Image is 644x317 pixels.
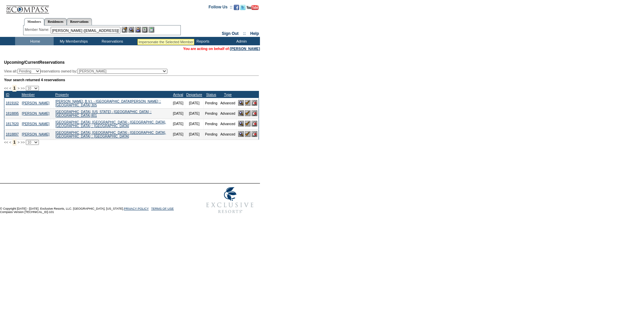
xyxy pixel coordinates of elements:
td: Admin [221,37,260,45]
img: b_calculator.gif [149,27,154,33]
a: TERMS OF USE [151,207,174,210]
img: Confirm Reservation [245,121,251,126]
a: Help [250,31,259,36]
a: [PERSON_NAME] [22,112,49,115]
img: View Reservation [238,110,244,116]
span: 1 [12,139,17,146]
td: Advanced [219,108,236,119]
td: Pending [204,98,219,108]
td: [DATE] [171,129,185,140]
div: View all: reservations owned by: [4,69,170,74]
a: Property [55,93,69,97]
span: < [9,140,11,144]
td: [DATE] [171,119,185,129]
img: Cancel Reservation [252,100,257,106]
img: Reservations [142,27,148,33]
a: [PERSON_NAME], B.V.I. - [GEOGRAPHIC_DATA][PERSON_NAME] :: [GEOGRAPHIC_DATA] 305 [55,100,161,107]
a: [GEOGRAPHIC_DATA], [US_STATE] - [GEOGRAPHIC_DATA] :: [GEOGRAPHIC_DATA] 801 [55,110,152,117]
td: Advanced [219,98,236,108]
div: Impersonate the Selected Member [139,40,193,44]
td: Pending [204,119,219,129]
td: [DATE] [185,98,203,108]
div: Your search returned 4 reservations [4,78,259,82]
span: >> [20,86,24,90]
img: Follow us on Twitter [240,5,246,10]
a: Follow us on Twitter [240,7,246,11]
span: :: [243,31,246,36]
span: Upcoming/Current [4,60,39,65]
td: [DATE] [185,129,203,140]
img: Cancel Reservation [252,131,257,137]
td: Reports [183,37,221,45]
font: You are acting on behalf of: [183,47,260,51]
a: PRIVACY POLICY [124,207,149,210]
a: Become our fan on Facebook [234,7,239,11]
a: Departure [186,93,202,97]
img: Subscribe to our YouTube Channel [247,5,259,10]
a: Residences [44,18,67,25]
span: >> [20,140,24,144]
a: 1818895 [6,112,19,115]
a: Status [206,93,216,97]
a: Member [21,93,35,97]
a: 1818897 [6,133,19,136]
a: Members [24,18,45,25]
img: Become our fan on Facebook [234,5,239,10]
td: Vacation Collection [131,37,183,45]
a: Arrival [173,93,183,97]
td: My Memberships [54,37,92,45]
a: 1819162 [6,101,19,105]
a: [PERSON_NAME] [22,101,49,105]
td: Home [15,37,54,45]
a: 1817620 [6,122,19,126]
span: << [4,140,8,144]
div: Member Name: [25,27,51,33]
td: [DATE] [171,98,185,108]
img: View [128,27,134,33]
a: [PERSON_NAME] [230,47,260,51]
img: Impersonate [135,27,141,33]
td: Pending [204,108,219,119]
img: Cancel Reservation [252,121,257,126]
img: Exclusive Resorts [200,183,260,217]
a: Subscribe to our YouTube Channel [247,7,259,11]
img: Confirm Reservation [245,100,251,106]
a: [PERSON_NAME] [22,122,49,126]
td: [DATE] [171,108,185,119]
a: [PERSON_NAME] [22,133,49,136]
a: [GEOGRAPHIC_DATA], [GEOGRAPHIC_DATA] - [GEOGRAPHIC_DATA], [GEOGRAPHIC_DATA] :: [GEOGRAPHIC_DATA] [55,131,166,138]
a: Type [224,93,232,97]
td: Advanced [219,119,236,129]
img: Cancel Reservation [252,110,257,116]
img: Confirm Reservation [245,110,251,116]
img: b_edit.gif [122,27,127,33]
td: Pending [204,129,219,140]
span: < [9,86,11,90]
td: Follow Us :: [209,4,232,12]
span: > [17,86,19,90]
span: << [4,86,8,90]
td: Reservations [92,37,131,45]
a: ID [6,93,9,97]
img: View Reservation [238,131,244,137]
td: [DATE] [185,108,203,119]
img: View Reservation [238,100,244,106]
img: View Reservation [238,121,244,126]
td: Advanced [219,129,236,140]
img: Confirm Reservation [245,131,251,137]
a: Reservations [67,18,92,25]
span: > [17,140,19,144]
a: Sign Out [222,31,238,36]
a: [GEOGRAPHIC_DATA], [GEOGRAPHIC_DATA] - [GEOGRAPHIC_DATA], [GEOGRAPHIC_DATA] :: [GEOGRAPHIC_DATA] [55,120,166,128]
td: [DATE] [185,119,203,129]
span: Reservations [4,60,65,65]
span: 1 [12,85,17,92]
